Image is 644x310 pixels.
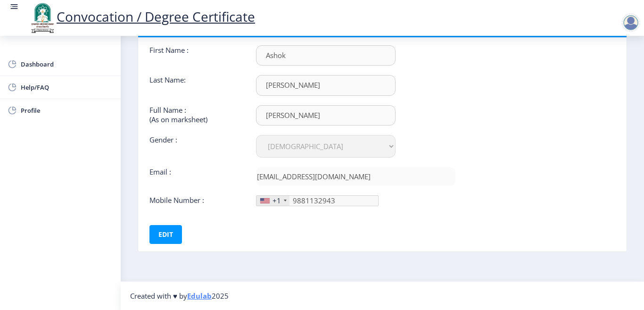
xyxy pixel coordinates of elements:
[21,105,113,116] span: Profile
[142,75,249,95] div: Last Name:
[256,196,289,206] div: United States: +1
[21,59,113,70] span: Dashboard
[28,2,57,34] img: logo
[28,8,255,25] a: Convocation / Degree Certificate
[187,291,212,301] a: Edulab
[142,45,249,66] div: First Name :
[149,225,182,244] button: Edit
[142,195,249,206] div: Mobile Number :
[21,82,113,93] span: Help/FAQ
[142,105,249,126] div: Full Name : (As on marksheet)
[142,135,249,158] div: Gender :
[142,167,249,186] div: Email :
[130,291,229,301] span: Created with ♥ by 2025
[256,195,379,206] input: Mobile No
[272,196,281,205] div: +1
